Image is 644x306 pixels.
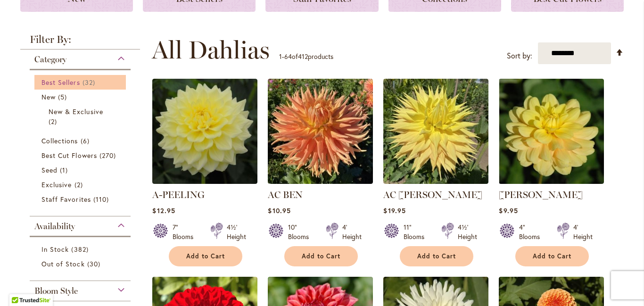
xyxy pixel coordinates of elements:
strong: Filter By: [20,34,140,50]
span: 64 [284,52,292,61]
div: 7" Blooms [173,223,199,241]
span: 30 [87,259,103,269]
span: 1 [279,52,282,61]
span: $12.95 [152,206,175,215]
span: Exclusive [41,180,72,189]
a: AHOY MATEY [499,177,604,186]
img: A-Peeling [152,79,257,184]
span: Seed [41,165,58,174]
button: Add to Cart [400,246,473,266]
div: 4' Height [573,223,593,241]
div: 10" Blooms [288,223,314,241]
div: 11" Blooms [404,223,430,241]
span: In Stock [41,245,69,254]
iframe: Launch Accessibility Center [7,273,33,299]
button: Add to Cart [284,246,358,266]
a: Out of Stock 30 [41,259,121,269]
span: Add to Cart [533,252,571,260]
div: 4" Blooms [519,223,545,241]
span: Collections [41,136,78,145]
span: $19.95 [383,206,405,215]
span: $9.95 [499,206,518,215]
span: 32 [83,77,98,87]
span: Staff Favorites [41,195,91,204]
span: 382 [71,244,91,254]
span: New & Exclusive [49,107,103,116]
span: 110 [93,194,111,204]
div: 4' Height [342,223,362,241]
a: Best Sellers [41,77,121,87]
span: 5 [58,92,69,102]
span: Bloom Style [34,286,78,296]
img: AC Jeri [383,79,488,184]
a: Staff Favorites [41,194,121,204]
a: New [41,92,121,102]
span: 6 [81,136,92,146]
a: Best Cut Flowers [41,150,121,160]
span: 2 [74,180,85,190]
span: Best Sellers [41,78,80,87]
a: AC Jeri [383,177,488,186]
span: 412 [298,52,308,61]
img: AC BEN [268,79,373,184]
span: New [41,92,56,101]
span: 270 [99,150,118,160]
span: Out of Stock [41,259,85,268]
a: A-Peeling [152,177,257,186]
a: In Stock 382 [41,244,121,254]
span: All Dahlias [152,36,270,64]
span: Best Cut Flowers [41,151,97,160]
a: Collections [41,136,121,146]
a: A-PEELING [152,189,205,200]
span: Availability [34,221,75,232]
button: Add to Cart [169,246,242,266]
div: 4½' Height [227,223,246,241]
span: 2 [49,116,59,126]
a: New &amp; Exclusive [49,107,114,126]
a: Seed [41,165,121,175]
span: Add to Cart [302,252,340,260]
img: AHOY MATEY [499,79,604,184]
a: [PERSON_NAME] [499,189,583,200]
p: - of products [279,49,333,64]
span: $10.95 [268,206,290,215]
label: Sort by: [507,47,532,65]
a: AC [PERSON_NAME] [383,189,482,200]
a: Exclusive [41,180,121,190]
span: Category [34,54,66,65]
button: Add to Cart [515,246,589,266]
span: Add to Cart [417,252,456,260]
a: AC BEN [268,177,373,186]
div: 4½' Height [458,223,477,241]
span: Add to Cart [186,252,225,260]
span: 1 [60,165,70,175]
a: AC BEN [268,189,303,200]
